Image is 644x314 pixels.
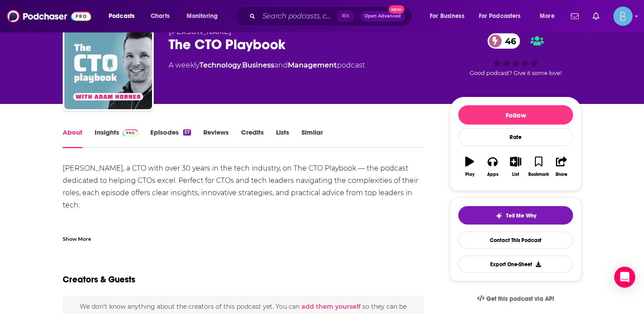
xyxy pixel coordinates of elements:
span: Charts [151,10,170,22]
span: Monitoring [187,10,218,22]
button: Follow [458,105,573,125]
a: About [63,128,82,148]
a: Lists [276,128,289,148]
span: 46 [496,33,520,49]
span: Tell Me Why [506,212,536,219]
img: Podchaser Pro [123,129,138,136]
a: Reviews [203,128,229,148]
button: Share [550,151,573,182]
span: Get this podcast via API [486,295,554,303]
div: Play [465,172,474,177]
span: and [274,61,288,69]
button: add them yourself [301,303,361,310]
button: tell me why sparkleTell Me Why [458,206,573,225]
div: A weekly podcast [169,60,365,71]
a: Contact This Podcast [458,232,573,249]
a: Show notifications dropdown [567,9,582,24]
div: Share [556,172,567,177]
input: Search podcasts, credits, & more... [259,9,337,23]
a: InsightsPodchaser Pro [95,128,138,148]
button: open menu [473,9,534,23]
div: 46Good podcast? Give it some love! [450,28,581,82]
div: Apps [487,172,499,177]
div: 57 [183,129,191,136]
a: Get this podcast via API [470,288,561,310]
span: New [389,5,404,14]
span: For Podcasters [479,10,521,22]
a: Credits [241,128,264,148]
a: Charts [145,9,175,23]
button: Show profile menu [613,7,633,26]
button: open menu [180,9,229,23]
a: Show notifications dropdown [589,9,603,24]
button: Play [458,151,481,182]
button: Apps [481,151,504,182]
img: tell me why sparkle [495,212,502,219]
div: Search podcasts, credits, & more... [243,6,421,26]
button: Bookmark [527,151,550,182]
span: More [540,10,555,22]
button: Open AdvancedNew [361,11,405,21]
a: 46 [488,33,520,49]
button: List [504,151,527,182]
div: List [512,172,519,177]
span: , [241,61,242,69]
img: User Profile [613,7,633,26]
span: ⌘ K [337,11,354,22]
span: Podcasts [109,10,134,22]
h2: Creators & Guests [63,274,135,285]
a: Episodes57 [150,128,191,148]
a: Management [288,61,337,69]
span: Open Advanced [364,14,401,18]
div: Bookmark [528,172,549,177]
img: Podchaser - Follow, Share and Rate Podcasts [7,8,91,25]
span: Logged in as BLASTmedia [613,7,633,26]
img: The CTO Playbook [64,21,152,109]
button: open menu [103,9,146,23]
button: Export One-Sheet [458,256,573,273]
span: Good podcast? Give it some love! [470,70,562,76]
a: Technology [199,61,241,69]
a: Similar [301,128,323,148]
div: Open Intercom Messenger [614,267,635,288]
a: Business [242,61,274,69]
button: open menu [534,9,566,23]
button: open menu [424,9,475,23]
span: For Business [430,10,464,22]
div: Rate [458,128,573,146]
